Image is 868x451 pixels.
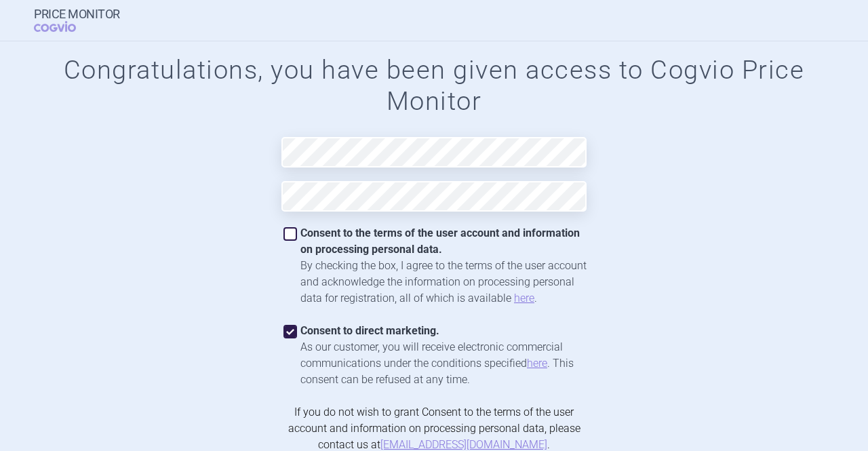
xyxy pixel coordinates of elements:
div: Consent to direct marketing. [300,323,587,339]
a: here [527,357,547,370]
div: By checking the box, I agree to the terms of the user account and acknowledge the information on ... [300,258,587,307]
div: Consent to the terms of the user account and information on processing personal data. [300,225,587,258]
a: Price MonitorCOGVIO [34,7,120,33]
h1: Congratulations, you have been given access to Cogvio Price Monitor [27,55,841,117]
span: COGVIO [34,21,95,32]
a: [EMAIL_ADDRESS][DOMAIN_NAME] [380,438,547,451]
div: As our customer, you will receive electronic commercial communications under the conditions speci... [300,339,587,388]
strong: Price Monitor [34,7,120,21]
a: here [514,292,534,305]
